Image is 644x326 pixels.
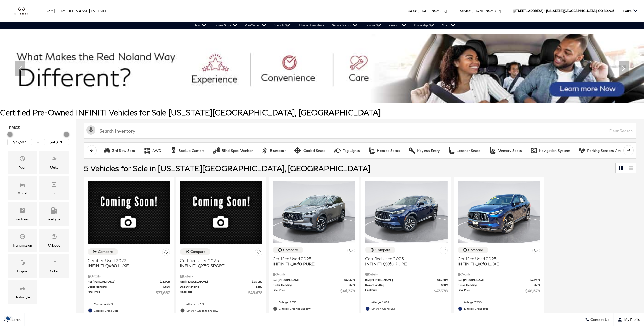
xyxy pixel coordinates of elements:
[623,145,634,155] button: scroll right
[578,147,586,154] div: Parking Sensors / Assist
[334,147,341,154] div: Fog Lights
[88,258,170,268] a: Certified Used 2022INFINITI QX60 LUXE
[273,278,355,282] a: Red [PERSON_NAME] $45,689
[51,232,57,242] span: Mileage
[190,22,210,29] a: New
[88,285,170,289] a: Dealer Handling $689
[156,290,170,295] span: $37,687
[8,254,37,278] div: EngineEngine
[292,145,328,156] button: Cooled SeatsCooled Seats
[575,145,631,156] button: Parking Sensors / AssistParking Sensors / Assist
[470,9,471,13] span: :
[248,290,262,295] span: $45,678
[458,288,540,294] a: Final Price $48,678
[498,148,522,153] div: Memory Seats
[365,283,441,287] span: Dealer Handling
[51,190,57,196] div: Trim
[330,94,335,99] span: Go to slide 4
[342,148,360,153] div: Fog Lights
[539,148,570,153] div: Navigation System
[261,147,269,154] div: Bluetooth
[16,216,29,222] div: Features
[365,145,403,156] button: Heated SeatsHeated Seats
[84,164,370,173] span: 5 Vehicles for Sale in [US_STATE][GEOGRAPHIC_DATA], [GEOGRAPHIC_DATA]
[294,147,302,154] div: Cooled Seats
[530,147,538,154] div: Navigation System
[294,22,328,29] a: Unlimited Confidence
[3,316,14,321] img: Opt-Out Icon
[458,299,540,305] li: Mileage: 7,200
[98,249,113,254] div: Compare
[408,147,416,154] div: Keyless Entry
[170,147,177,154] div: Backup Camera
[51,258,57,268] span: Color
[88,263,166,268] span: INFINITI QX60 LUXE
[344,278,355,282] span: $45,689
[162,248,170,258] button: Save Vehicle
[273,278,344,282] span: Red [PERSON_NAME]
[112,148,135,153] div: 3rd Row Seat
[458,261,536,266] span: INFINITI QX60 LUXE
[441,283,448,287] span: $689
[273,299,355,305] li: Mileage: 5,634
[19,258,25,268] span: Engine
[340,288,355,294] span: $46,378
[180,258,262,268] a: Certified Used 2025INFINITI QX50 SPORT
[375,248,390,252] div: Compare
[513,9,614,13] a: [STREET_ADDRESS] • [US_STATE][GEOGRAPHIC_DATA], CO 80905
[273,272,355,277] div: Pricing Details - INFINITI QX60 PURE
[15,294,30,300] div: Bodystyle
[8,280,37,304] div: BodystyleBodystyle
[15,61,25,76] div: Previous
[152,148,161,153] div: AWD
[530,278,540,282] span: $47,989
[458,283,540,287] a: Dealer Handling $689
[486,145,525,156] button: Memory SeatsMemory Seats
[457,148,481,153] div: Leather Seats
[88,280,170,284] a: Red [PERSON_NAME] $36,998
[410,22,438,29] a: Ownership
[17,190,27,196] div: Model
[180,290,262,295] a: Final Price $45,678
[458,256,540,266] a: Certified Used 2025INFINITI QX60 LUXE
[258,145,289,156] button: BluetoothBluetooth
[440,247,448,256] button: Save Vehicle
[365,256,447,266] a: Certified Used 2025INFINITI QX60 PURE
[385,22,410,29] a: Research
[19,154,25,165] span: Year
[180,248,210,255] button: Compare Vehicle
[178,148,205,153] div: Backup Camera
[273,256,355,266] a: Certified Used 2025INFINITI QX60 PURE
[39,151,69,174] div: MakeMake
[368,147,376,154] div: Heated Seats
[19,206,25,216] span: Features
[39,202,69,226] div: FueltypeFueltype
[180,280,262,284] a: Red [PERSON_NAME] $44,989
[8,229,37,252] div: TransmissionTransmission
[365,261,443,266] span: INFINITI QX60 PURE
[323,94,328,99] span: Go to slide 3
[256,285,262,289] span: $689
[458,288,525,294] span: Final Price
[180,285,256,289] span: Dealer Handling
[458,256,536,261] span: Certified Used 2025
[8,202,37,226] div: FeaturesFeatures
[88,181,170,244] img: 2022 INFINITI QX60 LUXE
[361,22,385,29] a: Finance
[619,61,629,76] div: Next
[273,261,351,266] span: INFINITI QX60 PURE
[51,206,57,216] span: Fueltype
[365,272,447,277] div: Pricing Details - INFINITI QX60 PURE
[371,306,447,311] span: Exterior: Grand Blue
[48,242,60,248] div: Mileage
[460,9,470,13] span: Service
[19,180,25,190] span: Model
[589,318,609,322] span: Contact Us
[46,8,108,13] span: Red [PERSON_NAME] INFINITI
[94,308,170,313] span: Exterior: Grand Blue
[39,176,69,200] div: TrimTrim
[103,147,111,154] div: 3rd Row Seat
[51,154,57,165] span: Make
[273,283,349,287] span: Dealer Handling
[13,242,32,248] div: Transmission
